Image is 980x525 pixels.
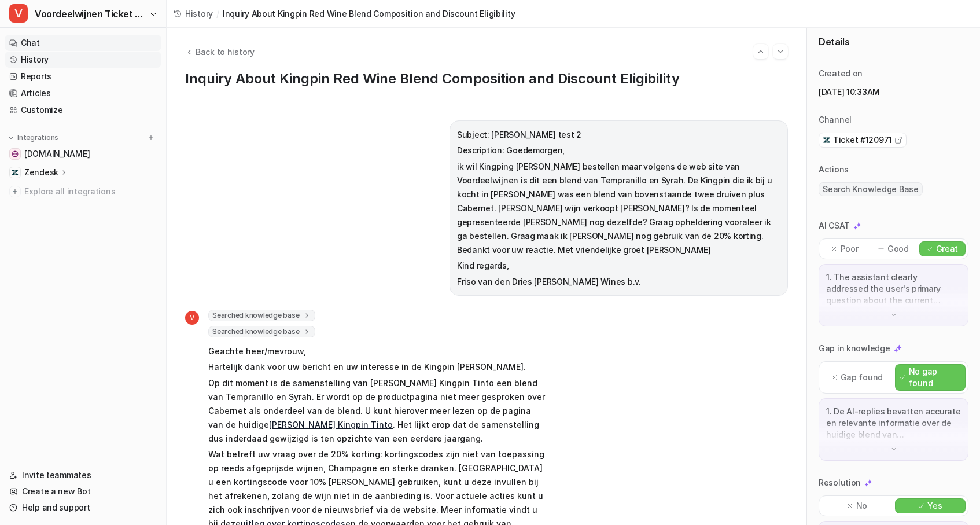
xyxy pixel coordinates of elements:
button: Go to next session [773,44,788,59]
p: ik wil Kingping [PERSON_NAME] bestellen maar volgens de web site van Voordeelwijnen is dit een bl... [457,160,780,257]
a: www.voordeelwijnen.nl[DOMAIN_NAME] [5,146,161,162]
p: Kind regards, [457,259,780,273]
a: Ticket #120971 [823,134,902,146]
p: Integrations [17,133,58,142]
p: AI CSAT [819,220,850,232]
span: Searched knowledge base [208,310,315,321]
button: Go to previous session [753,44,768,59]
button: Back to history [185,46,255,58]
p: Geachte heer/mevrouw, [208,344,547,358]
p: Channel [819,114,852,126]
span: [DOMAIN_NAME] [24,148,90,160]
a: History [5,52,161,68]
span: Searched knowledge base [208,326,315,337]
a: History [174,8,213,20]
a: Help and support [5,500,161,516]
img: zendesk [823,136,831,144]
div: Details [807,28,980,56]
p: No gap found [909,366,960,389]
img: expand menu [7,134,15,142]
img: menu_add.svg [147,134,155,142]
p: Op dit moment is de samenstelling van [PERSON_NAME] Kingpin Tinto een blend van Tempranillo en Sy... [208,376,547,446]
p: [DATE] 10:33AM [819,86,968,98]
span: Back to history [196,46,255,58]
a: Create a new Bot [5,483,161,500]
p: Gap in knowledge [819,343,890,354]
a: Articles [5,85,161,101]
p: 1. The assistant clearly addressed the user's primary question about the current composition of t... [826,271,961,306]
a: [PERSON_NAME] Kingpin Tinto [269,420,393,429]
p: Yes [927,500,942,512]
p: Description: Goedemorgen, [457,144,780,157]
span: History [185,8,213,20]
span: Search Knowledge Base [819,182,923,196]
p: Hartelijk dank voor uw bericht en uw interesse in de Kingpin [PERSON_NAME]. [208,360,547,374]
p: Good [887,243,909,255]
a: Invite teammates [5,467,161,483]
a: Chat [5,35,161,51]
a: Reports [5,68,161,85]
img: explore all integrations [9,186,21,197]
img: Previous session [757,46,765,57]
img: down-arrow [890,311,898,319]
a: Customize [5,102,161,118]
img: Next session [776,46,784,57]
h1: Inquiry About Kingpin Red Wine Blend Composition and Discount Eligibility [185,71,788,87]
p: Zendesk [24,167,58,178]
p: Great [936,243,959,255]
p: Poor [841,243,859,255]
p: Created on [819,68,863,79]
img: www.voordeelwijnen.nl [12,150,19,157]
button: Integrations [5,132,62,144]
p: Gap found [841,372,883,383]
p: Actions [819,164,849,175]
span: Explore all integrations [24,182,157,201]
span: V [9,4,28,23]
p: 1. De AI-replies bevatten accurate en relevante informatie over de huidige blend van [PERSON_NAME... [826,406,961,440]
span: V [185,311,199,325]
img: down-arrow [890,445,898,453]
span: Ticket #120971 [833,134,892,146]
span: Voordeelwijnen Ticket bot [35,6,146,22]
p: Friso van den Dries [PERSON_NAME] Wines b.v. [457,275,780,289]
p: Subject: [PERSON_NAME] test 2 [457,128,780,142]
p: Resolution [819,477,861,489]
span: Inquiry About Kingpin Red Wine Blend Composition and Discount Eligibility [223,8,515,20]
span: / [216,8,219,20]
img: Zendesk [12,169,19,176]
a: Explore all integrations [5,183,161,200]
p: No [856,500,867,512]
